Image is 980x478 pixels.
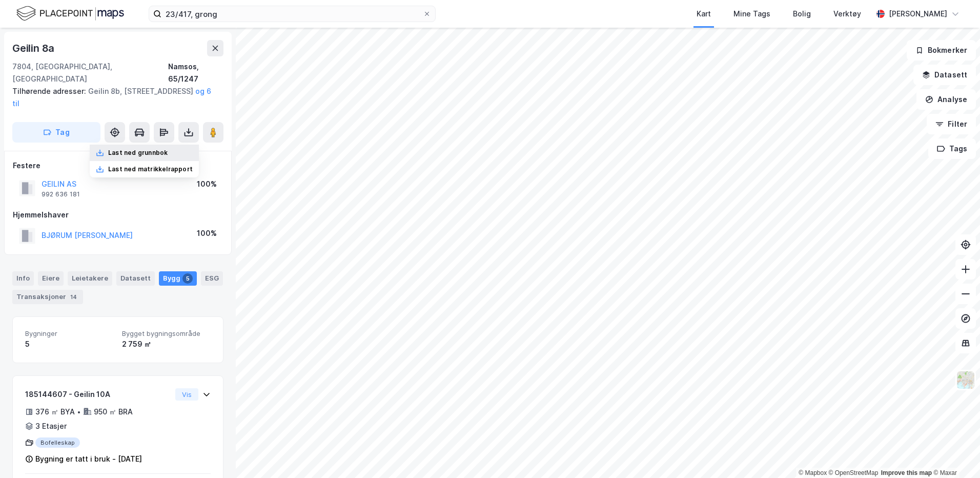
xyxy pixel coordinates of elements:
[116,271,155,286] div: Datasett
[35,406,75,418] div: 376 ㎡ BYA
[108,149,168,157] div: Last ned grunnbok
[122,329,211,338] span: Bygget bygningsområde
[122,338,211,350] div: 2 759 ㎡
[38,271,64,286] div: Eiere
[833,8,861,20] div: Verktøy
[913,65,976,85] button: Datasett
[927,114,976,134] button: Filter
[68,271,112,286] div: Leietakere
[16,5,124,23] img: logo.f888ab2527a4732fd821a326f86c7f29.svg
[108,165,193,173] div: Last ned matrikkelrapport
[68,292,79,302] div: 14
[829,469,879,476] a: OpenStreetMap
[697,8,711,20] div: Kart
[197,227,217,240] div: 100%
[12,61,168,85] div: 7804, [GEOGRAPHIC_DATA], [GEOGRAPHIC_DATA]
[928,138,976,159] button: Tags
[159,271,197,286] div: Bygg
[889,8,947,20] div: [PERSON_NAME]
[168,61,223,85] div: Namsos, 65/1247
[907,40,976,61] button: Bokmerker
[197,178,217,190] div: 100%
[799,469,827,476] a: Mapbox
[929,429,980,478] iframe: Chat Widget
[182,273,193,284] div: 5
[35,453,142,465] div: Bygning er tatt i bruk - [DATE]
[175,388,198,401] button: Vis
[161,6,423,22] input: Søk på adresse, matrikkel, gårdeiere, leietakere eller personer
[25,388,171,401] div: 185144607 - Geilin 10A
[201,271,223,286] div: ESG
[35,420,67,432] div: 3 Etasjer
[12,290,83,304] div: Transaksjoner
[956,370,975,390] img: Z
[13,209,223,221] div: Hjemmelshaver
[12,271,34,286] div: Info
[77,408,81,416] div: •
[12,122,100,143] button: Tag
[793,8,811,20] div: Bolig
[94,406,133,418] div: 950 ㎡ BRA
[12,85,215,110] div: Geilin 8b, [STREET_ADDRESS]
[12,87,88,95] span: Tilhørende adresser:
[12,40,56,56] div: Geilin 8a
[733,8,770,20] div: Mine Tags
[25,338,114,350] div: 5
[25,329,114,338] span: Bygninger
[929,429,980,478] div: Kontrollprogram for chat
[13,160,223,172] div: Festere
[42,190,80,198] div: 992 636 181
[916,89,976,110] button: Analyse
[881,469,932,476] a: Improve this map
